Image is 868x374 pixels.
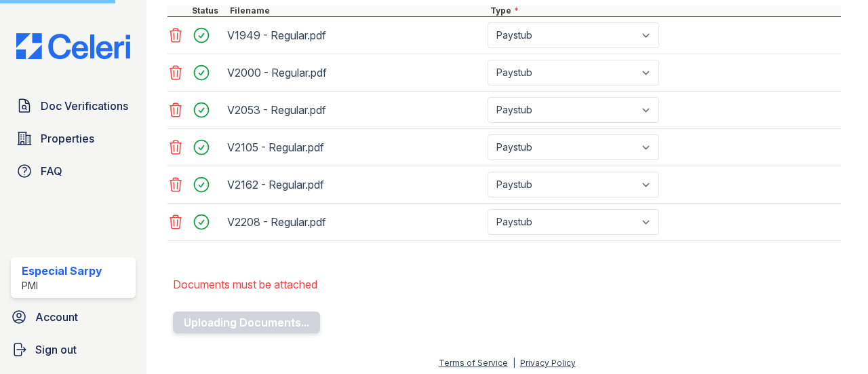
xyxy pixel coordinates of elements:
[35,309,78,325] span: Account
[189,5,227,16] div: Status
[5,336,141,363] a: Sign out
[41,98,128,114] span: Doc Verifications
[11,125,136,152] a: Properties
[35,341,77,358] span: Sign out
[227,5,488,16] div: Filename
[5,303,141,331] a: Account
[173,312,320,333] button: Uploading Documents...
[227,24,482,46] div: V1949 - Regular.pdf
[520,358,576,368] a: Privacy Policy
[41,130,94,147] span: Properties
[227,62,482,83] div: V2000 - Regular.pdf
[439,358,508,368] a: Terms of Service
[22,263,102,279] div: Especial Sarpy
[488,5,841,16] div: Type
[41,163,62,179] span: FAQ
[227,211,482,233] div: V2208 - Regular.pdf
[11,157,136,185] a: FAQ
[513,358,515,368] div: |
[22,279,102,293] div: PMI
[227,99,482,121] div: V2053 - Regular.pdf
[227,174,482,195] div: V2162 - Regular.pdf
[227,136,482,158] div: V2105 - Regular.pdf
[5,33,141,59] img: CE_Logo_Blue-a8612792a0a2168367f1c8372b55b34899dd931a85d93a1a3d3e32e68fde9ad4.png
[173,271,841,298] li: Documents must be attached
[11,92,136,119] a: Doc Verifications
